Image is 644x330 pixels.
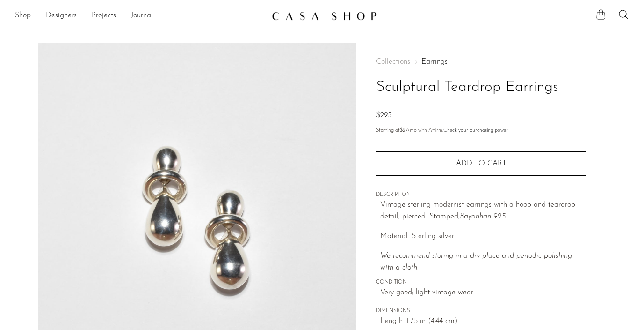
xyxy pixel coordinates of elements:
button: Add to cart [376,151,586,176]
p: Vintage sterling modernist earrings with a hoop and teardrop detail, pierced. Stamped, [380,199,586,223]
nav: Desktop navigation [15,8,264,24]
nav: Breadcrumbs [376,58,586,66]
span: Collections [376,58,410,66]
p: Starting at /mo with Affirm. [376,127,586,135]
span: $27 [400,128,408,133]
a: Earrings [421,58,448,66]
a: Check your purchasing power - Learn more about Affirm Financing (opens in modal) [443,128,508,133]
span: $295 [376,112,391,119]
i: We recommend storing in a dry place and periodic polishing with a cloth. [380,252,572,272]
em: Bayanhan 925. [460,213,507,220]
span: Length: 1.75 in (4.44 cm) [380,315,586,328]
a: Shop [15,10,31,22]
span: DESCRIPTION [376,191,586,199]
p: Material: Sterling silver. [380,231,586,243]
a: Designers [46,10,77,22]
a: Projects [92,10,116,22]
span: Very good; light vintage wear. [380,287,586,299]
h1: Sculptural Teardrop Earrings [376,75,586,99]
ul: NEW HEADER MENU [15,8,264,24]
a: Journal [131,10,153,22]
span: DIMENSIONS [376,307,586,315]
span: CONDITION [376,278,586,287]
span: Add to cart [456,160,507,167]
